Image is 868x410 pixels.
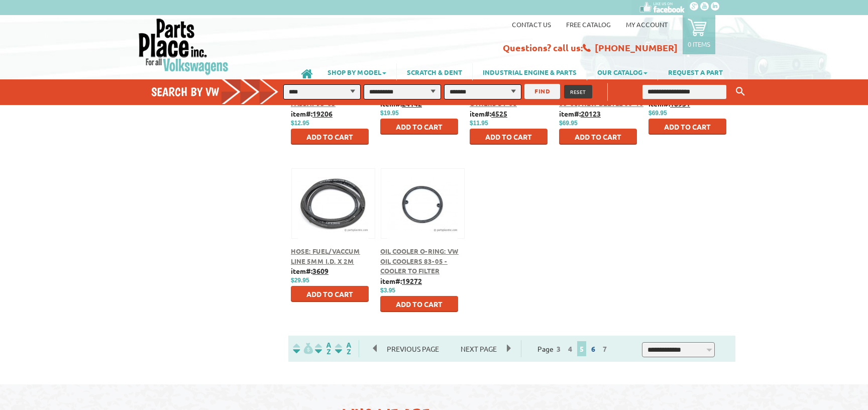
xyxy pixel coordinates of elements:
[151,84,289,99] h4: Search by VW
[451,344,507,353] a: Next Page
[470,120,488,127] span: $11.95
[683,15,715,54] a: 0 items
[402,276,422,285] u: 19272
[589,344,598,353] a: 6
[312,109,333,118] u: 19206
[291,129,369,145] button: Add to Cart
[485,132,532,141] span: Add to Cart
[570,88,586,95] span: RESET
[581,109,601,118] u: 20123
[733,83,748,100] button: Keyword Search
[380,110,399,117] span: $19.95
[470,109,507,118] b: item#:
[648,119,726,135] button: Add to Cart
[291,286,369,302] button: Add to Cart
[664,122,711,131] span: Add to Cart
[473,63,587,80] a: INDUSTRIAL ENGINE & PARTS
[380,276,422,285] b: item#:
[380,287,395,294] span: $3.95
[470,129,548,145] button: Add to Cart
[377,341,449,356] span: Previous Page
[566,344,575,353] a: 4
[317,63,396,80] a: SHOP BY MODEL
[587,63,658,80] a: OUR CATALOG
[291,120,309,127] span: $12.95
[291,277,309,284] span: $29.95
[559,109,601,118] b: item#:
[512,20,551,29] a: Contact us
[313,343,333,354] img: Sort by Headline
[626,20,668,29] a: My Account
[559,129,637,145] button: Add to Cart
[521,340,626,357] div: Page
[559,120,578,127] span: $69.95
[577,341,586,356] span: 5
[491,109,507,118] u: 4525
[396,299,443,309] span: Add to Cart
[658,63,733,80] a: REQUEST A PART
[564,85,592,98] button: RESET
[306,132,353,141] span: Add to Cart
[380,296,458,312] button: Add to Cart
[306,289,353,298] span: Add to Cart
[648,110,667,117] span: $69.95
[554,344,563,353] a: 3
[451,341,507,356] span: Next Page
[291,266,329,275] b: item#:
[575,132,621,141] span: Add to Cart
[524,84,560,99] button: FIND
[291,109,333,118] b: item#:
[291,247,360,265] a: Hose: Fuel/Vaccum Line 5mm I.D. x 2m
[293,343,313,354] img: filterpricelow.svg
[373,344,451,353] a: Previous Page
[688,40,710,48] p: 0 items
[380,247,459,275] a: Oil Cooler O-Ring: VW oil coolers 83-05 - Cooler to Filter
[312,266,329,275] u: 3609
[333,343,353,354] img: Sort by Sales Rank
[396,122,443,131] span: Add to Cart
[397,63,472,80] a: SCRATCH & DENT
[566,20,611,29] a: Free Catalog
[380,119,458,135] button: Add to Cart
[138,18,230,75] img: Parts Place Inc!
[600,344,609,353] a: 7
